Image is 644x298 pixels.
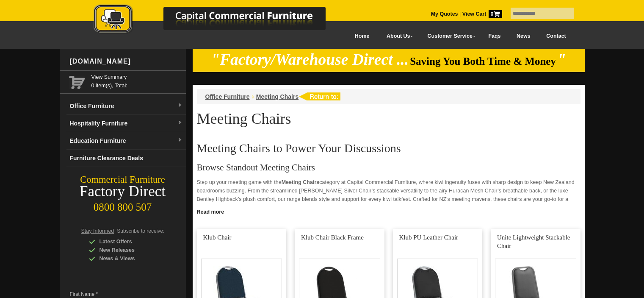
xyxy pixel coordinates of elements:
em: "Factory/Warehouse Direct ... [211,51,409,68]
span: Stay Informed [81,228,114,234]
img: dropdown [177,103,182,108]
div: [DOMAIN_NAME] [66,49,186,74]
strong: View Cart [462,11,502,17]
a: Furniture Clearance Deals [66,150,186,167]
span: Subscribe to receive: [117,228,164,234]
a: Hospitality Furnituredropdown [66,115,186,132]
div: News & Views [89,254,169,263]
div: 0800 800 507 [60,197,186,213]
div: Commercial Furniture [60,174,186,186]
a: Capital Commercial Furniture Logo [70,4,367,38]
div: Factory Direct [60,186,186,198]
strong: Meeting Chairs [282,179,320,185]
img: dropdown [177,138,182,143]
img: dropdown [177,120,182,125]
span: 0 [489,10,502,18]
li: › [252,92,254,101]
h1: Meeting Chairs [197,111,580,127]
a: Education Furnituredropdown [66,132,186,150]
a: Meeting Chairs [256,93,299,100]
div: Latest Offers [89,237,169,246]
a: View Cart0 [461,11,502,17]
div: New Releases [89,246,169,254]
span: 0 item(s), Total: [91,73,182,89]
img: return to [299,92,340,100]
a: My Quotes [431,11,458,17]
a: About Us [377,27,418,46]
a: Customer Service [418,27,480,46]
a: View Summary [91,73,182,81]
p: Step up your meeting game with the category at Capital Commercial Furniture, where kiwi ingenuity... [197,178,580,212]
h2: Meeting Chairs to Power Your Discussions [197,142,580,155]
span: Saving You Both Time & Money [410,56,556,67]
a: Office Furniture [205,93,250,100]
em: " [557,51,566,68]
a: Contact [538,27,574,46]
img: Capital Commercial Furniture Logo [70,4,367,35]
h3: Browse Standout Meeting Chairs [197,163,580,172]
a: Office Furnituredropdown [66,97,186,115]
a: News [509,27,538,46]
a: Click to read more [193,206,585,216]
a: Faqs [481,27,509,46]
